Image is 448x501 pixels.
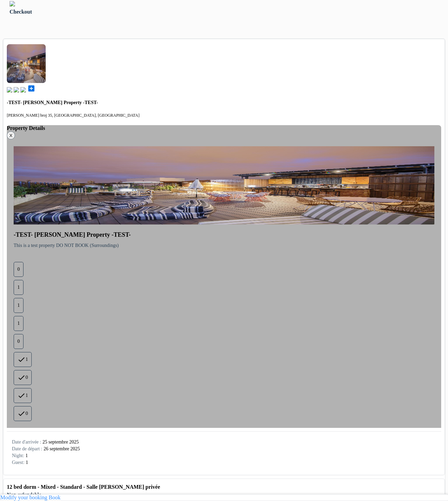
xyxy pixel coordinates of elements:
i: done [17,355,26,364]
h4: -TEST- [PERSON_NAME] Property -TEST- [14,231,434,238]
b: 12 bed dorm - Mixed - Standard - Salle [PERSON_NAME] privée [7,484,441,490]
img: calendar.svg [7,445,12,450]
span: Date d'arrivée : [7,439,41,445]
div: 0 [14,370,32,385]
i: done [17,410,26,418]
img: moon.svg [7,452,12,457]
h4: Property Details [7,125,441,131]
span: 25 septembre 2025 [43,439,79,445]
span: 1 [26,460,28,465]
div: 1 [14,352,32,367]
span: Non-refundable [7,492,41,498]
span: This is a test property DO NOT BOOK (Surroundings) [14,243,119,248]
img: user_icon.svg [7,459,12,464]
img: music.svg [14,87,19,93]
i: done [17,373,26,382]
div: 0 [14,334,24,349]
h4: -TEST- [PERSON_NAME] Property -TEST- [7,100,441,105]
div: 1 [14,298,24,313]
span: Night: [7,453,24,458]
button: X [7,131,15,139]
span: Date de départ : [7,446,42,451]
a: add_box [27,88,35,94]
div: 0 [14,262,24,277]
img: calendar.svg [7,438,12,444]
img: book.svg [7,87,12,93]
img: left_arrow.svg [10,1,15,6]
div: 0 [14,406,32,421]
span: 26 septembre 2025 [44,446,80,451]
div: 1 [14,280,24,295]
i: done [17,391,26,400]
a: Book [49,495,61,500]
span: Guest: [7,460,25,465]
div: 1 [14,388,32,403]
a: Modify your booking [0,495,47,500]
span: 1 [26,453,28,458]
small: [PERSON_NAME] broj 35, [GEOGRAPHIC_DATA], [GEOGRAPHIC_DATA] [7,113,139,118]
div: 1 [14,316,24,331]
span: Checkout [10,9,32,15]
img: truck.svg [20,87,26,93]
span: add_box [27,84,35,93]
